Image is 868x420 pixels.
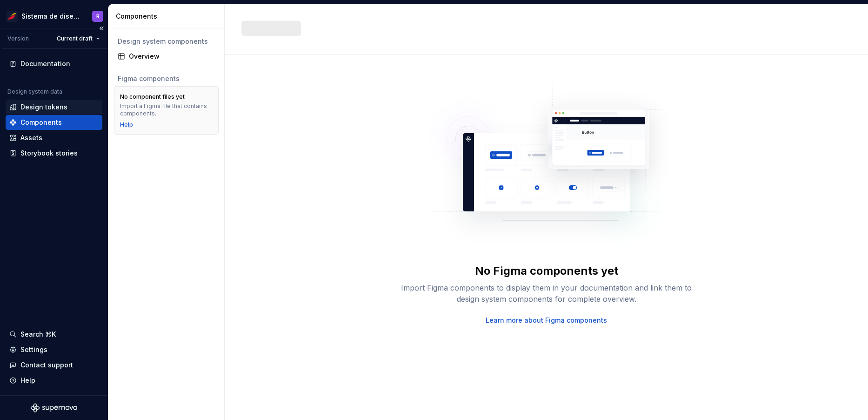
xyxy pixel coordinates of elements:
div: Settings [20,345,47,354]
div: Sistema de diseño Iberia [21,12,81,21]
div: Assets [20,133,42,142]
div: Import Figma components to display them in your documentation and link them to design system comp... [398,282,695,305]
div: Overview [129,52,215,61]
a: Storybook stories [6,146,102,161]
a: Documentation [6,56,102,71]
div: Documentation [20,59,70,68]
a: Assets [6,130,102,145]
div: Design system data [7,88,62,95]
div: Import a Figma file that contains components. [120,102,213,117]
img: 55604660-494d-44a9-beb2-692398e9940a.png [7,11,18,22]
div: R [96,13,100,20]
svg: Supernova Logo [31,403,77,413]
button: Contact support [6,358,102,373]
div: Components [20,118,62,127]
div: Version [7,35,29,42]
a: Settings [6,342,102,357]
button: Sistema de diseño IberiaR [2,6,106,26]
div: Figma components [118,74,215,83]
button: Collapse sidebar [95,22,108,35]
div: Components [116,12,220,21]
a: Help [120,121,133,129]
div: Design system components [118,37,215,46]
a: Components [6,115,102,130]
span: Current draft [57,35,93,42]
a: Learn more about Figma components [486,316,607,325]
div: No Figma components yet [475,264,618,278]
a: Overview [114,49,219,64]
div: No component files yet [120,93,185,101]
div: Search ⌘K [20,330,56,339]
div: Storybook stories [20,149,78,158]
div: Design tokens [20,102,67,112]
button: Help [6,373,102,388]
div: Help [20,376,35,385]
a: Design tokens [6,100,102,115]
button: Search ⌘K [6,327,102,342]
div: Contact support [20,360,73,370]
button: Current draft [53,32,104,45]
